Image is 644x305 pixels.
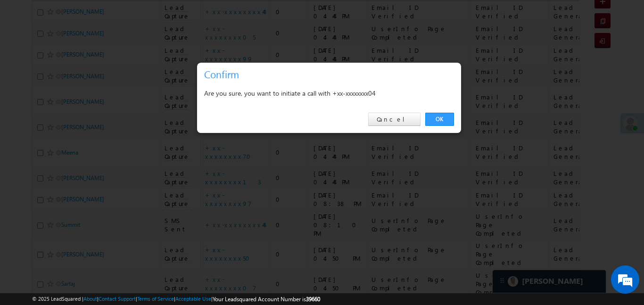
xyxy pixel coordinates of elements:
div: Minimize live chat window [155,5,177,27]
a: OK [425,113,454,126]
h3: Confirm [204,66,458,82]
em: Submit [138,237,171,250]
a: Terms of Service [137,296,174,302]
img: d_60004797649_company_0_60004797649 [16,49,40,62]
a: About [83,296,97,302]
span: 39660 [306,296,320,303]
a: Contact Support [99,296,136,302]
span: Your Leadsquared Account Number is [213,296,320,303]
a: Acceptable Use [175,296,211,302]
span: © 2025 LeadSquared | | | | | [32,295,320,304]
textarea: Type your message and click 'Submit' [12,87,172,229]
div: Leave a message [49,49,158,62]
a: Cancel [368,113,421,126]
div: Are you sure, you want to initiate a call with +xx-xxxxxxxx04 [204,87,454,99]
